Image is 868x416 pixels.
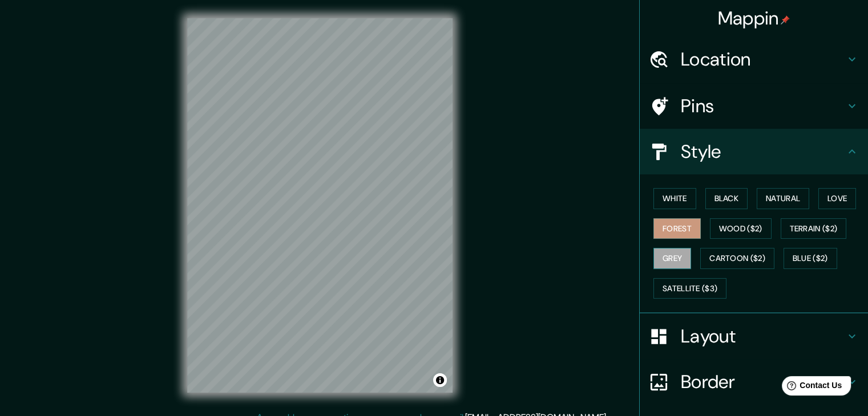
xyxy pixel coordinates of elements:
img: pin-icon.png [781,15,790,25]
button: Black [705,188,748,209]
h4: Mappin [718,7,790,30]
div: Style [640,129,868,174]
button: Grey [653,248,691,269]
h4: Pins [681,95,845,117]
h4: Style [681,140,845,163]
div: Location [640,36,868,82]
button: Wood ($2) [710,218,772,239]
button: Forest [653,218,701,239]
h4: Layout [681,325,845,348]
div: Border [640,359,868,405]
canvas: Map [187,18,453,393]
button: Natural [757,188,809,209]
iframe: Help widget launcher [766,372,855,403]
h4: Location [681,48,845,71]
button: Love [818,188,856,209]
button: Toggle attribution [433,373,447,387]
button: Blue ($2) [784,248,837,269]
button: Cartoon ($2) [700,248,774,269]
button: White [653,188,696,209]
button: Terrain ($2) [781,218,847,239]
div: Pins [640,83,868,129]
div: Layout [640,313,868,359]
button: Satellite ($3) [653,278,726,299]
h4: Border [681,370,845,393]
